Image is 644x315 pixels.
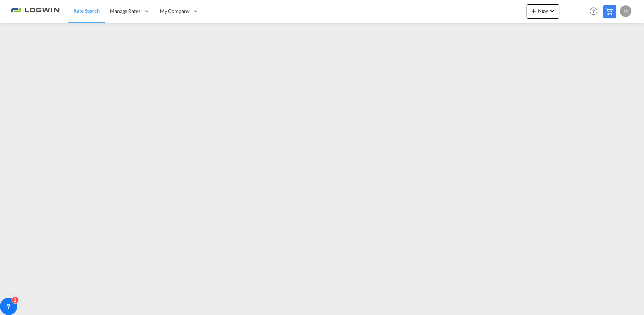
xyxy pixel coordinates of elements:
[587,5,603,18] div: Help
[587,5,600,17] span: Help
[160,8,189,15] span: My Company
[529,6,538,15] md-icon: icon-plus 400-fg
[73,8,100,14] span: Rate Search
[548,6,556,15] md-icon: icon-chevron-down
[527,4,559,19] button: icon-plus 400-fgNewicon-chevron-down
[110,8,140,15] span: Manage Rates
[620,5,631,17] div: M
[11,3,59,19] img: 2761ae10d95411efa20a1f5e0282d2d7.png
[529,8,556,14] span: New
